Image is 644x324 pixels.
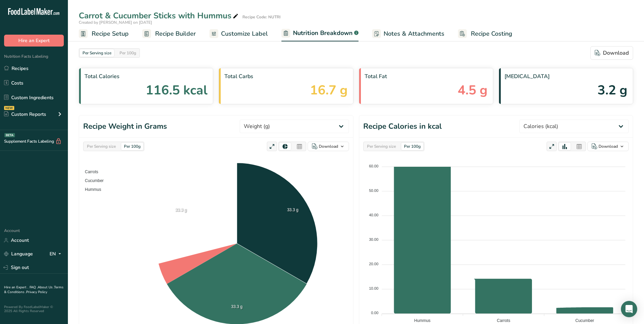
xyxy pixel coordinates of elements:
[401,143,423,150] div: Per 100g
[92,29,129,38] span: Recipe Setup
[38,285,54,290] a: About Us .
[369,286,379,290] tspan: 10.00
[414,318,430,323] tspan: Hummus
[599,143,618,149] div: Download
[84,143,118,150] div: Per Serving size
[590,46,633,60] button: Download
[365,72,487,80] span: Total Fat
[595,49,629,57] div: Download
[310,80,348,100] span: 16.7 g
[209,26,268,41] a: Customize Label
[497,318,510,323] tspan: Carrots
[79,10,240,22] div: Carrot & Cucumber Sticks with Hummus
[369,237,379,241] tspan: 30.00
[4,305,64,313] div: Powered By FoodLabelMaker © 2025 All Rights Reserved
[4,285,28,290] a: Hire an Expert .
[281,25,358,42] a: Nutrition Breakdown
[597,80,627,100] span: 3.2 g
[79,26,129,41] a: Recipe Setup
[621,301,637,317] div: Open Intercom Messenger
[372,26,444,41] a: Notes & Attachments
[80,187,101,192] span: Hummus
[293,29,353,38] span: Nutrition Breakdown
[224,72,347,80] span: Total Carbs
[80,49,114,57] div: Per Serving size
[504,72,627,80] span: [MEDICAL_DATA]
[458,80,487,100] span: 4.5 g
[458,26,512,41] a: Recipe Costing
[79,20,152,25] span: Created by [PERSON_NAME] on [DATE]
[587,142,629,151] button: Download
[319,143,338,149] div: Download
[26,290,47,294] a: Privacy Policy
[30,285,38,290] a: FAQ .
[80,169,98,174] span: Carrots
[369,164,379,168] tspan: 60.00
[80,178,104,183] span: Cucumber
[221,29,268,38] span: Customize Label
[575,318,594,323] tspan: Cucumber
[155,29,196,38] span: Recipe Builder
[85,72,207,80] span: Total Calories
[308,142,349,151] button: Download
[146,80,207,100] span: 116.5 kcal
[4,133,15,137] div: BETA
[4,106,14,110] div: NEW
[83,121,167,132] h1: Recipe Weight in Grams
[364,143,399,150] div: Per Serving size
[50,250,64,258] div: EN
[369,262,379,266] tspan: 20.00
[369,213,379,217] tspan: 40.00
[369,188,379,193] tspan: 50.00
[4,248,33,260] a: Language
[471,29,512,38] span: Recipe Costing
[4,35,64,47] button: Hire an Expert
[371,311,378,315] tspan: 0.00
[121,143,143,150] div: Per 100g
[363,121,442,132] h1: Recipe Calories in kcal
[384,29,444,38] span: Notes & Attachments
[4,285,63,294] a: Terms & Conditions .
[142,26,196,41] a: Recipe Builder
[4,111,46,118] div: Custom Reports
[242,14,280,20] div: Recipe Code: NUTRI
[117,49,139,57] div: Per 100g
